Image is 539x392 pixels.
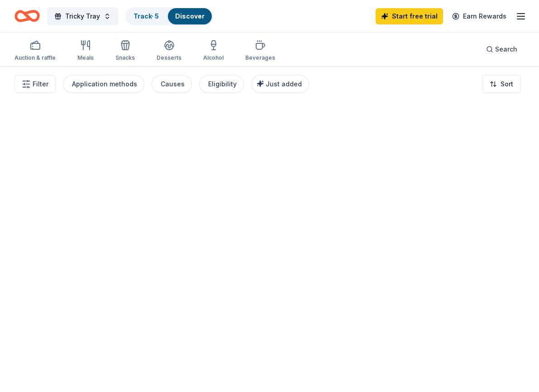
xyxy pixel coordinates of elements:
div: Meals [77,54,94,61]
button: Desserts [157,36,181,66]
a: Discover [175,12,205,20]
span: Sort [501,79,513,90]
div: Alcohol [203,54,224,61]
div: Auction & raffle [14,54,56,61]
a: Home [14,5,40,27]
button: Track· 5Discover [125,7,213,25]
button: Snacks [115,36,135,66]
div: Causes [161,79,185,90]
div: Desserts [157,54,181,61]
button: Auction & raffle [14,36,56,66]
button: Search [479,40,525,58]
button: Sort [482,75,521,93]
div: Snacks [115,54,135,61]
a: Start free trial [376,8,443,24]
div: Eligibility [208,79,237,90]
a: Earn Rewards [447,8,512,24]
button: Filter [14,75,56,93]
button: Eligibility [199,75,244,93]
button: Tricky Tray [47,7,118,25]
button: Causes [152,75,192,93]
button: Beverages [245,36,275,66]
span: Tricky Tray [65,11,100,22]
button: Just added [251,75,309,93]
div: Application methods [72,79,137,90]
button: Meals [77,36,94,66]
a: Track· 5 [134,12,159,20]
span: Search [495,44,517,55]
span: Filter [33,79,48,90]
button: Application methods [63,75,144,93]
button: Alcohol [203,36,224,66]
div: Beverages [245,54,275,61]
span: Just added [266,80,302,88]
